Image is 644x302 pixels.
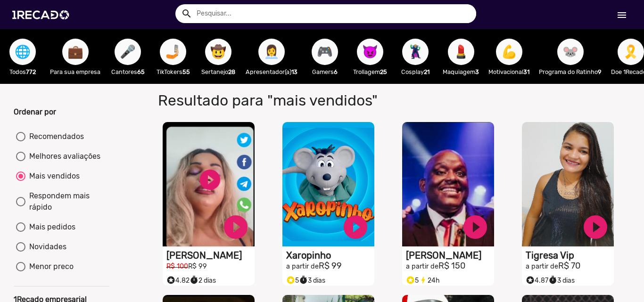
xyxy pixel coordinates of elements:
[526,276,535,285] small: stars
[286,250,374,261] h1: Xaropinho
[120,39,136,65] span: 🎤
[397,67,433,76] p: Cosplay
[526,273,535,285] i: Selo super talento
[616,9,627,21] mat-icon: Início
[291,68,297,75] b: 13
[166,273,175,285] i: Selo super talento
[307,67,343,76] p: Gamers
[165,39,181,65] span: 🤳🏼
[228,68,235,75] b: 28
[160,39,186,65] button: 🤳🏼
[155,67,191,76] p: TikTokers
[286,273,295,285] i: Selo super talento
[286,276,295,285] small: stars
[25,221,75,233] div: Mais pedidos
[598,68,602,75] b: 9
[453,39,469,65] span: 💄
[9,39,36,65] button: 🌐
[25,190,107,213] div: Respondem mais rápido
[25,131,84,142] div: Recomendados
[210,39,226,65] span: 🤠
[526,277,548,285] span: 4.87
[151,91,466,109] h1: Resultado para "mais vendidos"
[182,68,190,75] b: 55
[562,39,578,65] span: 🐭
[166,262,188,270] small: R$ 100
[406,261,494,271] h2: R$ 150
[190,4,476,23] input: Pesquisar...
[190,273,198,285] i: timer
[166,276,175,285] small: stars
[115,39,141,65] button: 🎤
[299,277,325,285] span: 3 dias
[424,68,429,75] b: 21
[526,262,558,270] small: a partir de
[406,250,494,261] h1: [PERSON_NAME]
[15,39,31,65] span: 🌐
[5,67,41,76] p: Todos
[163,122,255,246] video: S1RECADO vídeos dedicados para fãs e empresas
[62,39,89,65] button: 💼
[443,67,479,76] p: Maquiagem
[25,151,100,162] div: Melhores avaliações
[282,122,374,246] video: S1RECADO vídeos dedicados para fãs e empresas
[299,276,308,285] small: timer
[402,39,429,65] button: 🦹🏼‍♀️
[286,262,319,270] small: a partir de
[286,277,299,285] span: 5
[522,122,614,246] video: S1RECADO vídeos dedicados para fãs e empresas
[581,213,610,241] a: play_circle_filled
[419,273,428,285] i: bolt
[557,39,584,65] button: 🐭
[286,261,374,271] h2: R$ 99
[25,171,80,182] div: Mais vendidos
[26,68,36,75] b: 772
[190,277,216,285] span: 2 dias
[496,39,522,65] button: 💪
[406,276,415,285] small: stars
[406,277,419,285] span: 5
[312,39,338,65] button: 🎮
[14,107,56,116] b: Ordenar por
[406,262,438,270] small: a partir de
[526,261,614,271] h2: R$ 70
[523,68,529,75] b: 31
[137,68,145,75] b: 65
[299,273,308,285] i: timer
[501,39,517,65] span: 💪
[246,67,297,76] p: Apresentador(a)
[181,8,192,19] mat-icon: Example home icon
[475,68,479,75] b: 3
[178,5,194,21] button: Example home icon
[419,276,428,285] small: bolt
[419,277,440,285] span: 24h
[50,67,100,76] p: Para sua empresa
[222,213,250,241] a: play_circle_filled
[352,67,388,76] p: Trollagem
[362,39,378,65] span: 😈
[25,261,74,272] div: Menor preco
[548,273,557,285] i: timer
[488,67,529,76] p: Motivacional
[623,39,639,65] span: 🎗️
[25,241,66,253] div: Novidades
[188,262,207,270] small: R$ 99
[205,39,231,65] button: 🤠
[166,277,190,285] span: 4.82
[380,68,387,75] b: 25
[406,273,415,285] i: Selo super talento
[334,68,338,75] b: 6
[548,276,557,285] small: timer
[264,39,280,65] span: 👩‍💼
[461,213,489,241] a: play_circle_filled
[402,122,494,246] video: S1RECADO vídeos dedicados para fãs e empresas
[67,39,83,65] span: 💼
[618,39,644,65] button: 🎗️
[258,39,285,65] button: 👩‍💼
[190,276,198,285] small: timer
[357,39,383,65] button: 😈
[526,250,614,261] h1: Tigresa Vip
[110,67,146,76] p: Cantores
[407,39,423,65] span: 🦹🏼‍♀️
[166,250,255,261] h1: [PERSON_NAME]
